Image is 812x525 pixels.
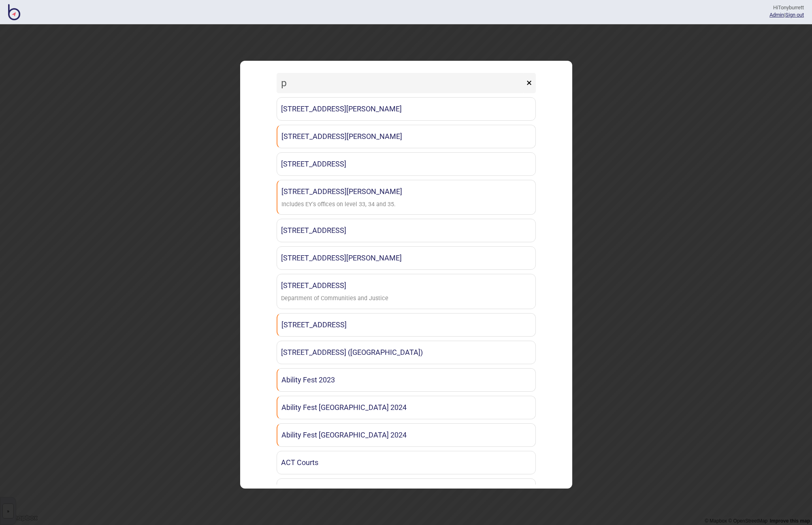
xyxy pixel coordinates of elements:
[785,12,804,18] button: Sign out
[277,246,536,270] a: [STREET_ADDRESS][PERSON_NAME]
[277,97,536,121] a: [STREET_ADDRESS][PERSON_NAME]
[8,4,20,20] img: BindiMaps CMS
[277,341,536,364] a: [STREET_ADDRESS] ([GEOGRAPHIC_DATA])
[769,12,784,18] a: Admin
[277,219,536,242] a: [STREET_ADDRESS]
[281,199,396,211] div: Includes EY's offices on level 33, 34 and 35.
[281,293,388,305] div: Department of Communities and Justice
[277,396,536,419] a: Ability Fest [GEOGRAPHIC_DATA] 2024
[277,125,536,148] a: [STREET_ADDRESS][PERSON_NAME]
[277,274,536,309] a: [STREET_ADDRESS]Department of Communities and Justice
[277,152,536,176] a: [STREET_ADDRESS]
[769,12,785,18] span: |
[277,180,536,215] a: [STREET_ADDRESS][PERSON_NAME]Includes EY's offices on level 33, 34 and 35.
[277,313,536,337] a: [STREET_ADDRESS]
[277,73,524,93] input: Search locations by tag + name
[769,4,804,11] div: Hi Tonyburrett
[277,423,536,447] a: Ability Fest [GEOGRAPHIC_DATA] 2024
[277,478,536,514] a: [GEOGRAPHIC_DATA]This is currently a test location.
[277,368,536,392] a: Ability Fest 2023
[522,73,536,93] button: ×
[277,451,536,474] a: ACT Courts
